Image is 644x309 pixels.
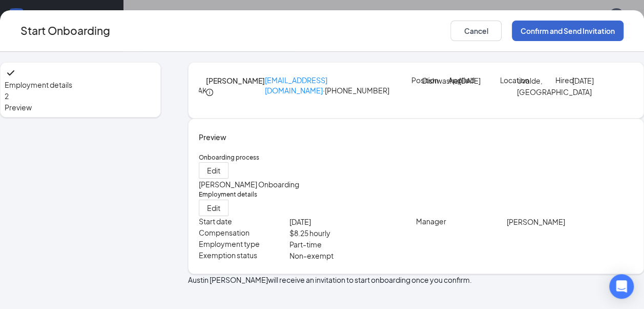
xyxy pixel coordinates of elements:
[500,75,517,85] p: Location
[265,75,411,95] p: · [PHONE_NUMBER]
[199,227,289,238] p: Compensation
[198,85,207,96] div: AK
[422,75,444,86] p: Dishwasher
[199,131,633,143] h4: Preview
[199,216,289,226] p: Start date
[199,239,289,249] p: Employment type
[207,165,220,176] span: Edit
[199,153,633,162] h5: Onboarding process
[265,75,327,95] a: [EMAIL_ADDRESS][DOMAIN_NAME]
[609,274,634,299] div: Open Intercom Messenger
[5,102,156,113] span: Preview
[507,216,633,227] p: [PERSON_NAME]
[448,75,460,85] p: Applied
[289,239,416,250] p: Part-time
[512,21,624,41] button: Confirm and Send Invitation
[199,162,228,179] button: Edit
[459,75,481,86] p: [DATE]
[5,91,9,101] span: 2
[289,216,416,227] p: [DATE]
[572,75,606,86] p: [DATE]
[199,180,299,189] span: [PERSON_NAME] Onboarding
[411,75,422,85] p: Position
[20,22,110,39] h3: Start Onboarding
[199,200,228,216] button: Edit
[206,89,213,96] span: info-circle
[206,75,265,86] h4: [PERSON_NAME]
[199,250,289,260] p: Exemption status
[207,203,220,213] span: Edit
[5,79,156,90] span: Employment details
[188,274,644,285] p: Austin [PERSON_NAME] will receive an invitation to start onboarding once you confirm.
[289,227,416,239] p: $ 8.25 hourly
[516,75,550,98] p: Uvalde, [GEOGRAPHIC_DATA]
[5,67,17,79] svg: Checkmark
[416,216,507,226] p: Manager
[450,21,502,41] button: Cancel
[199,190,633,199] h5: Employment details
[555,75,572,85] p: Hired
[289,250,416,261] p: Non-exempt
